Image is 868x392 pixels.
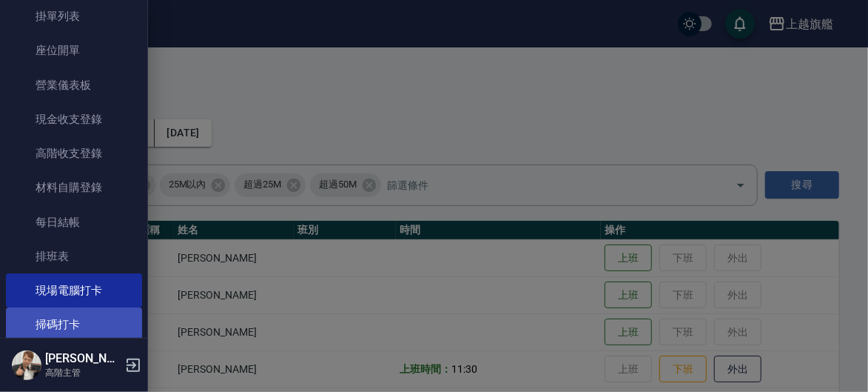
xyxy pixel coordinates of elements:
a: 座位開單 [6,33,142,67]
p: 高階主管 [45,366,121,379]
a: 營業儀表板 [6,68,142,102]
a: 現場電腦打卡 [6,273,142,308]
a: 排班表 [6,239,142,273]
a: 高階收支登錄 [6,136,142,170]
a: 每日結帳 [6,205,142,239]
h5: [PERSON_NAME] [45,351,121,366]
a: 掃碼打卡 [6,308,142,342]
a: 現金收支登錄 [6,102,142,136]
a: 材料自購登錄 [6,170,142,205]
img: Person [12,351,41,380]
